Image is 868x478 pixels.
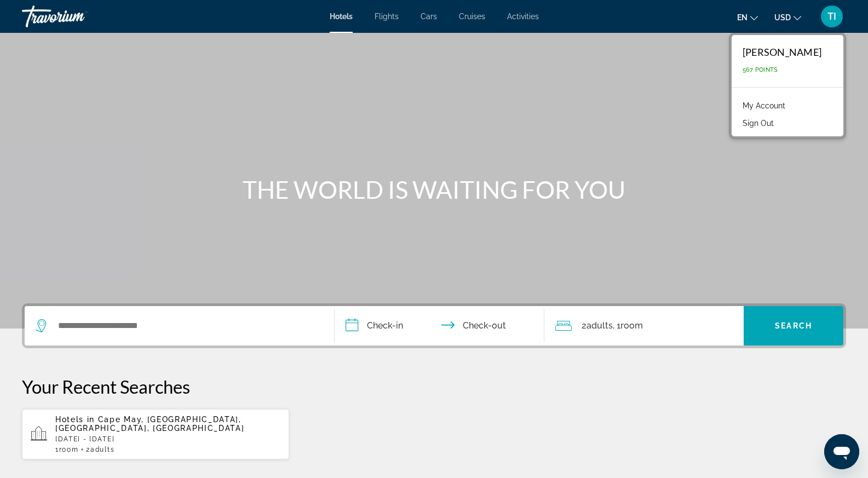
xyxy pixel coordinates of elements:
span: Cape May, [GEOGRAPHIC_DATA], [GEOGRAPHIC_DATA], [GEOGRAPHIC_DATA] [55,415,244,433]
span: 567 Points [743,66,778,73]
span: Room [59,446,79,453]
span: 2 [582,318,613,333]
button: Travelers: 2 adults, 0 children [544,306,744,345]
p: Your Recent Searches [22,376,846,398]
span: en [737,13,748,22]
p: [DATE] - [DATE] [55,435,280,443]
h1: THE WORLD IS WAITING FOR YOU [229,175,640,204]
a: Flights [375,12,399,21]
span: 1 [55,446,78,453]
span: Room [620,320,643,331]
button: User Menu [818,5,846,28]
a: Cruises [459,12,485,21]
span: 2 [86,446,114,453]
div: Search widget [25,306,843,345]
button: Hotels in Cape May, [GEOGRAPHIC_DATA], [GEOGRAPHIC_DATA], [GEOGRAPHIC_DATA][DATE] - [DATE]1Room2A... [22,408,289,460]
span: Adults [90,446,114,453]
span: USD [774,13,791,22]
button: Change currency [774,9,801,25]
a: My Account [737,99,791,113]
span: , 1 [613,318,643,333]
a: Activities [507,12,539,21]
a: Travorium [22,2,131,31]
button: Check in and out dates [335,306,545,345]
span: Hotels in [55,415,95,424]
span: TI [827,11,836,22]
iframe: Кнопка запуска окна обмена сообщениями [824,434,859,469]
span: Adults [587,320,613,331]
button: Change language [737,9,758,25]
div: [PERSON_NAME] [743,46,821,58]
span: Search [775,321,812,330]
button: Search [744,306,843,345]
button: Sign Out [737,116,779,130]
a: Cars [421,12,437,21]
a: Hotels [330,12,353,21]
